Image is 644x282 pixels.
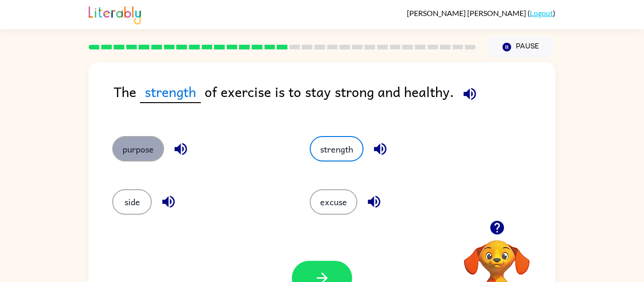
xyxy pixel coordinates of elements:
[310,189,357,215] button: excuse
[89,4,141,24] img: Literably
[487,36,555,58] button: Pause
[140,81,201,103] span: strength
[112,136,164,161] button: purpose
[112,189,152,215] button: side
[310,136,363,161] button: strength
[407,8,555,17] div: ( )
[407,8,528,17] span: [PERSON_NAME] [PERSON_NAME]
[530,8,553,17] a: Logout
[114,81,555,117] div: The of exercise is to stay strong and healthy.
